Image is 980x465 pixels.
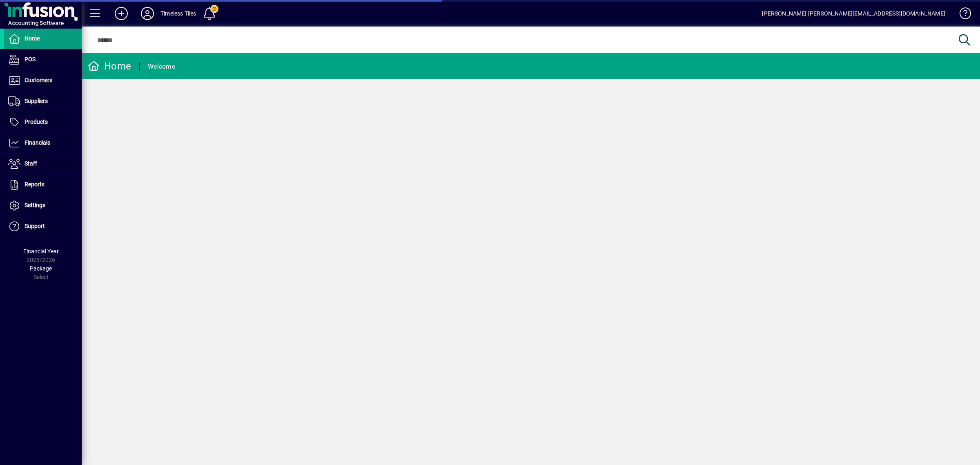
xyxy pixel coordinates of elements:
[762,7,945,20] div: [PERSON_NAME] [PERSON_NAME][EMAIL_ADDRESS][DOMAIN_NAME]
[953,2,970,28] a: Knowledge Base
[24,77,52,83] span: Customers
[108,6,134,21] button: Add
[23,248,59,255] span: Financial Year
[24,160,37,167] span: Staff
[4,154,82,174] a: Staff
[148,60,175,73] div: Welcome
[4,91,82,112] a: Suppliers
[24,98,48,104] span: Suppliers
[4,70,82,91] a: Customers
[24,181,45,188] span: Reports
[24,202,45,208] span: Settings
[4,174,82,195] a: Reports
[24,139,50,146] span: Financials
[88,60,131,73] div: Home
[30,265,52,272] span: Package
[160,7,196,20] div: Timeless Tiles
[24,35,40,42] span: Home
[24,118,48,125] span: Products
[4,216,82,237] a: Support
[4,49,82,70] a: POS
[4,195,82,216] a: Settings
[24,223,45,229] span: Support
[4,112,82,132] a: Products
[24,56,36,63] span: POS
[4,133,82,153] a: Financials
[134,6,160,21] button: Profile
